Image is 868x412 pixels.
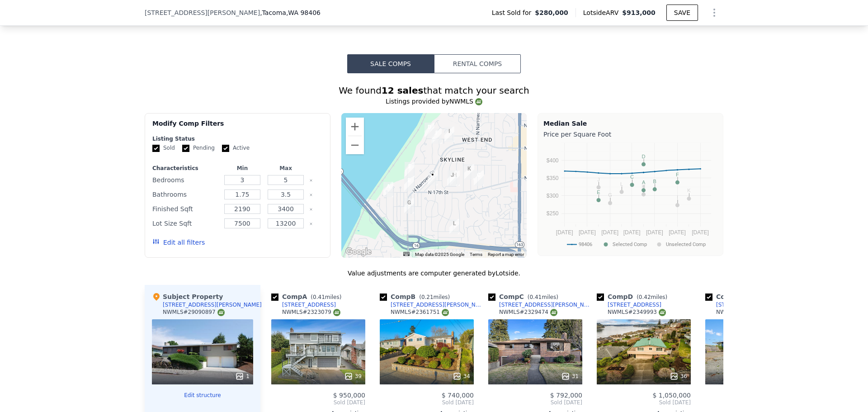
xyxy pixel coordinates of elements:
text: [DATE] [579,229,596,236]
div: 6818 N 11th St [449,219,459,234]
div: Modify Comp Filters [152,119,323,135]
div: NWMLS # 2311288 [716,308,774,316]
span: $ 792,000 [550,392,582,399]
a: Open this area in Google Maps (opens a new window) [344,246,373,258]
button: Show Options [705,4,723,22]
div: 1 [235,372,250,381]
span: ( miles) [307,294,345,300]
div: Listings provided by NWMLS [145,97,723,106]
span: $ 1,050,000 [652,392,691,399]
div: Subject Property [152,292,223,301]
text: [DATE] [623,229,641,236]
img: NWMLS Logo [442,309,449,316]
span: Sold [DATE] [271,399,365,406]
div: Bedrooms [152,174,219,186]
text: C [630,174,634,180]
text: D [642,154,646,159]
div: 1755 N Jackson Ave [405,162,415,177]
div: Price per Square Foot [543,128,717,141]
a: [STREET_ADDRESS][PERSON_NAME] [705,301,810,308]
text: $400 [547,157,559,164]
svg: A chart. [543,141,717,254]
text: E [597,189,600,195]
text: K [687,188,691,193]
text: [DATE] [669,229,686,236]
text: 98406 [579,242,592,247]
div: NWMLS # 2323079 [282,308,340,316]
span: 0.41 [529,294,542,300]
div: Finished Sqft [152,203,219,215]
button: Edit all filters [152,238,205,247]
span: Sold [DATE] [705,399,799,406]
div: NWMLS # 2349993 [608,308,666,316]
text: L [620,181,623,187]
div: Min [222,165,262,172]
div: 31 [561,372,579,381]
div: NWMLS # 2361751 [391,308,449,316]
div: Max [266,165,306,172]
span: ( miles) [415,294,453,300]
div: 1707 N Jackson Ave [404,176,414,191]
div: 6801 N 18th St [450,170,460,186]
div: [STREET_ADDRESS][PERSON_NAME] [391,301,485,308]
span: ( miles) [524,294,562,300]
button: Zoom in [346,118,364,136]
img: NWMLS Logo [550,309,557,316]
a: [STREET_ADDRESS][PERSON_NAME] [488,301,593,308]
span: Sold [DATE] [488,399,582,406]
label: Sold [152,144,175,152]
div: Bathrooms [152,188,219,201]
img: NWMLS Logo [217,309,225,316]
input: Pending [182,145,189,152]
div: 36 [670,372,687,381]
div: NWMLS # 29090897 [163,308,225,316]
text: $300 [547,193,559,199]
div: 7207 N 27th St [425,123,434,138]
text: G [608,192,612,198]
text: Selected Comp [613,242,647,247]
span: Map data ©2025 Google [415,252,464,257]
div: Comp E [705,292,778,301]
button: Zoom out [346,136,364,154]
text: $250 [547,210,559,217]
div: 1537 N Juniper St [383,182,393,197]
span: 0.42 [639,294,651,300]
text: J [597,177,600,182]
div: [STREET_ADDRESS][PERSON_NAME] [499,301,593,308]
text: I [677,194,678,200]
div: 34 [453,372,470,381]
div: Characteristics [152,165,219,172]
a: [STREET_ADDRESS] [597,301,661,308]
button: Sale Comps [347,54,434,73]
div: 1327 N Jackson Ave [404,198,414,213]
span: ( miles) [633,294,671,300]
span: 0.41 [313,294,325,300]
div: 1745 N James St [428,170,438,185]
strong: 12 sales [382,85,424,96]
text: Unselected Comp [666,242,706,247]
button: Rental Comps [434,54,521,73]
div: Lot Size Sqft [152,217,219,230]
div: Value adjustments are computer generated by Lotside . [145,269,723,278]
button: Keyboard shortcuts [403,252,410,256]
input: Active [222,145,229,152]
span: Last Sold for [492,8,535,17]
img: NWMLS Logo [659,309,666,316]
span: Sold [DATE] [597,399,691,406]
button: Clear [309,179,313,182]
div: Comp B [380,292,453,301]
div: Listing Status [152,135,323,142]
div: 2608 Bridgeview Dr [432,128,442,144]
span: Lotside ARV [583,8,622,17]
img: Google [344,246,373,258]
div: Comp C [488,292,562,301]
button: Edit structure [152,392,253,399]
span: 0.21 [421,294,434,300]
div: We found that match your search [145,84,723,97]
a: Report a map error [488,252,524,257]
label: Active [222,144,250,152]
span: $913,000 [622,9,656,16]
button: Clear [309,208,313,211]
text: F [676,172,679,177]
span: $280,000 [535,8,568,17]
